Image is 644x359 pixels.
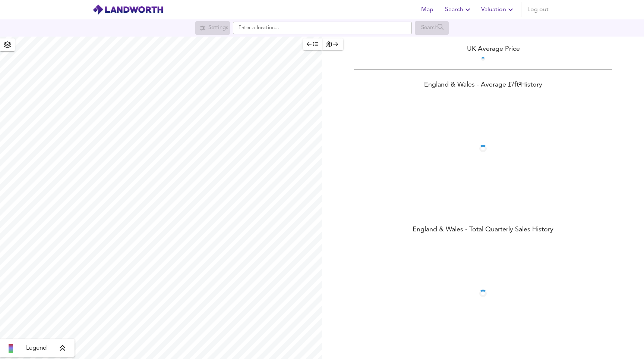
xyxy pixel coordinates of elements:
[442,2,475,17] button: Search
[418,4,436,15] span: Map
[26,344,47,353] span: Legend
[92,4,164,15] img: logo
[322,80,644,91] div: England & Wales - Average £/ ft² History
[322,44,644,54] div: UK Average Price
[415,21,449,35] div: Search for a location first or explore the map
[481,4,515,15] span: Valuation
[233,22,412,34] input: Enter a location...
[322,225,644,235] div: England & Wales - Total Quarterly Sales History
[478,2,518,17] button: Valuation
[445,4,472,15] span: Search
[415,2,439,17] button: Map
[524,2,552,17] button: Log out
[195,21,230,35] div: Search for a location first or explore the map
[527,4,549,15] span: Log out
